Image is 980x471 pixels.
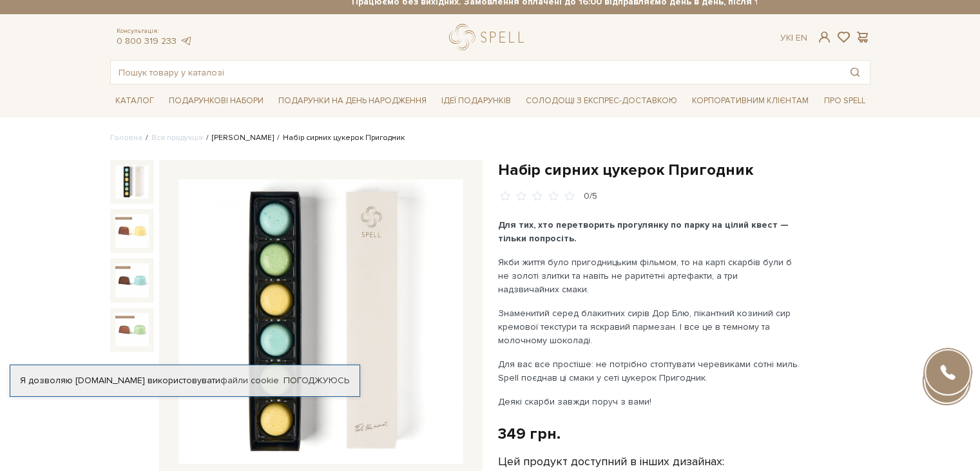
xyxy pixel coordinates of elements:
a: En [796,32,807,43]
div: Ук [780,32,807,44]
a: 0 800 319 233 [117,35,177,46]
h1: Набір сирних цукерок Пригодник [498,160,870,180]
p: Для вас все простіше: не потрібно стоптувати черевиками сотні миль. Spell поєднав ці смаки у сеті... [498,357,800,385]
p: Якби життя було пригодницьким фільмом, то на карті скарбів були б не золоті злитки та навіть не р... [498,256,800,296]
p: Знаменитий серед блакитних сирів Дор Блю, пікантний козиний сир кремової текстури та яскравий пар... [498,306,800,347]
span: | [791,32,793,43]
button: Пошук товару у каталозі [840,61,870,84]
span: Каталог [110,91,159,111]
a: файли cookie [220,375,279,386]
img: Набір сирних цукерок Пригодник [115,263,149,297]
a: Вся продукція [151,133,203,143]
span: Подарунки на День народження [273,91,432,111]
img: Набір сирних цукерок Пригодник [115,313,149,346]
div: 0/5 [584,190,597,203]
a: Погоджуюсь [283,375,349,386]
input: Пошук товару у каталозі [111,61,840,84]
a: telegram [180,35,193,46]
span: Про Spell [818,91,870,111]
label: Цей продукт доступний в інших дизайнах: [498,454,724,469]
a: Корпоративним клієнтам [687,90,814,112]
span: Ідеї подарунків [436,91,516,111]
a: logo [449,24,530,50]
span: Подарункові набори [164,91,269,111]
img: Набір сирних цукерок Пригодник [115,214,149,248]
li: Набір сирних цукерок Пригодник [274,132,405,144]
img: Набір сирних цукерок Пригодник [178,179,463,465]
p: Деякі скарби завжди поруч з вами! [498,395,800,408]
a: Солодощі з експрес-доставкою [521,90,682,112]
a: Головна [110,133,142,143]
b: Для тих, хто перетворить прогулянку по парку на цілий квест — тільки попросіть. [498,219,789,244]
img: Набір сирних цукерок Пригодник [115,165,149,199]
a: [PERSON_NAME] [212,133,274,143]
div: 349 грн. [498,424,561,444]
span: Консультація: [117,27,193,35]
div: Я дозволяю [DOMAIN_NAME] використовувати [10,375,360,386]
